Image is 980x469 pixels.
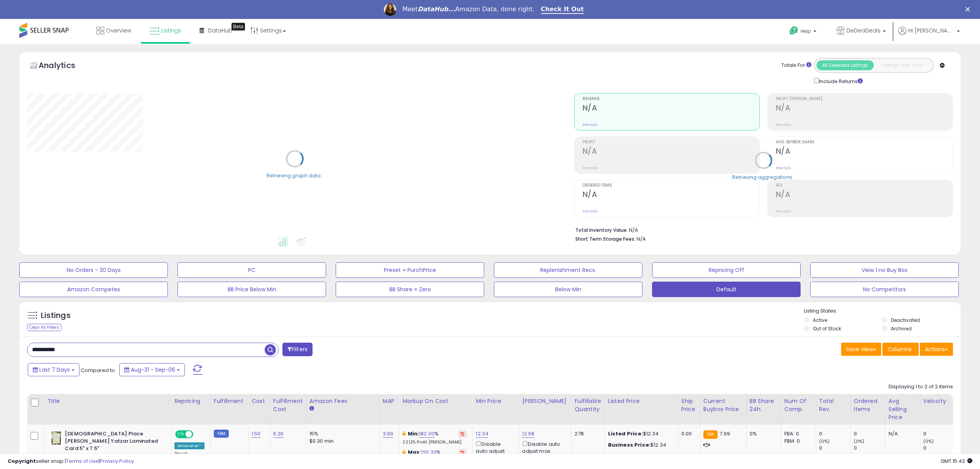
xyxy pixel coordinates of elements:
[813,325,841,332] label: Out of Stock
[252,430,261,438] a: 1.50
[19,282,168,297] button: Amazon Competes
[194,19,238,42] a: DataHub
[273,430,284,438] a: 6.26
[399,394,473,425] th: The percentage added to the cost of goods (COGS) that forms the calculator for Min & Max prices.
[214,430,229,438] small: FBM
[476,397,515,405] div: Min Price
[923,397,951,405] div: Velocity
[891,317,920,323] label: Deactivated
[309,405,314,412] small: Amazon Fees.
[608,442,672,449] div: $12.34
[419,430,434,438] a: 182.00
[47,397,168,405] div: Title
[819,438,830,444] small: (0%)
[652,282,801,297] button: Default
[819,445,850,452] div: 0
[784,430,810,437] div: FBA: 0
[131,366,175,374] span: Aug-31 - Sep-06
[732,174,794,181] div: Retrieving aggregations..
[27,324,61,331] div: Clear All Filters
[874,60,931,70] button: Listings With Cost
[309,397,376,405] div: Amazon Fees
[408,430,419,437] b: Min:
[608,397,675,405] div: Listed Price
[810,262,959,278] button: Veiw 1 no Buy Box
[174,442,204,449] div: Amazon AI *
[383,430,394,438] a: 3.99
[176,431,186,438] span: ON
[384,3,396,16] img: Profile image for Georgie
[784,397,813,413] div: Num of Comp.
[383,397,396,405] div: MAP
[965,7,973,12] div: Close
[494,282,642,297] button: Below Min
[898,27,960,44] a: Hi [PERSON_NAME]
[854,397,882,413] div: Ordered Items
[789,26,799,36] i: Get Help
[889,397,917,421] div: Avg Selling Price
[889,383,953,391] div: Displaying 1 to 2 of 2 items
[65,430,159,454] b: [DEMOGRAPHIC_DATA] Place [PERSON_NAME] Yatzar Laminated Card 5" x 7.5"
[66,457,99,465] a: Terms of Use
[882,343,919,356] button: Columns
[819,430,850,437] div: 0
[39,366,70,374] span: Last 7 Days
[703,397,743,413] div: Current Buybox Price
[783,20,824,44] a: Help
[720,430,730,437] span: 7.69
[819,397,847,413] div: Total Rev.
[267,172,323,179] div: Retrieving graph data..
[192,431,204,438] span: OFF
[408,449,421,456] b: Max:
[252,397,267,405] div: Cost
[784,438,810,445] div: FBM: 0
[889,430,914,437] div: N/A
[8,457,36,465] strong: Copyright
[273,397,303,413] div: Fulfillment Cost
[608,430,672,437] div: $12.34
[161,27,181,34] span: Listings
[119,363,185,376] button: Aug-31 - Sep-06
[100,457,134,465] a: Privacy Policy
[494,262,642,278] button: Replenishment Recs.
[854,430,885,437] div: 0
[402,430,466,445] div: %
[681,430,694,437] div: 0.00
[841,343,881,356] button: Save View
[421,449,436,456] a: 201.33
[652,262,801,278] button: Repricing Off
[106,27,131,34] span: Overview
[282,343,313,356] button: Filters
[49,430,63,446] img: 51Tkci1kPHL._SL40_.jpg
[402,5,535,13] div: Meet Amazon Data, done right.
[476,430,488,438] a: 12.34
[402,397,469,405] div: Markup on Cost
[476,440,513,462] div: Disable auto adjust min
[418,5,455,13] i: DataHub...
[402,449,466,463] div: %
[750,397,778,413] div: BB Share 24h.
[923,430,955,437] div: 0
[28,363,79,376] button: Last 7 Days
[781,62,811,69] div: Totals For
[245,19,292,42] a: Settings
[177,282,326,297] button: BB Price Below Min
[908,27,955,34] span: Hi [PERSON_NAME]
[854,445,885,452] div: 0
[522,440,565,455] div: Disable auto adjust max
[574,397,601,413] div: Fulfillable Quantity
[941,457,972,465] span: 2025-09-14 15:42 GMT
[750,430,775,437] div: 0%
[831,19,892,44] a: DeDeaDeals
[920,343,953,356] button: Actions
[703,430,718,439] small: FBA
[810,282,959,297] button: No Competitors
[813,317,827,323] label: Active
[402,440,466,445] p: 22.12% Profit [PERSON_NAME]
[174,397,207,405] div: Repricing
[608,441,651,449] b: Business Price:
[19,262,168,278] button: No Orders - 30 Days
[309,438,373,445] div: $0.30 min
[522,397,568,405] div: [PERSON_NAME]
[808,76,872,85] div: Include Returns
